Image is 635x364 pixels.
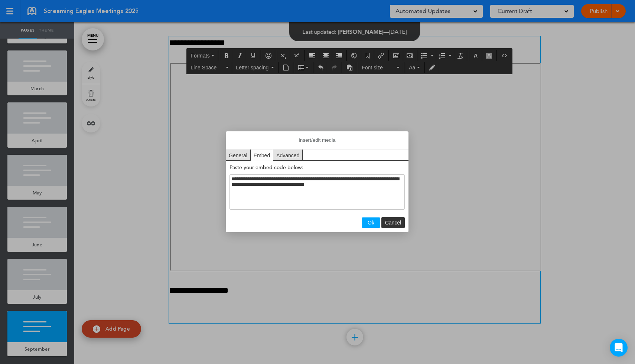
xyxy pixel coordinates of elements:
[251,150,273,161] div: Embed
[273,150,303,160] div: Advanced
[229,164,405,171] label: Paste your embed code below:
[610,339,628,357] div: Open Intercom Messenger
[385,220,401,226] span: Cancel
[368,220,374,226] span: Ok
[226,131,408,232] div: Insert/edit media
[226,150,251,160] div: General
